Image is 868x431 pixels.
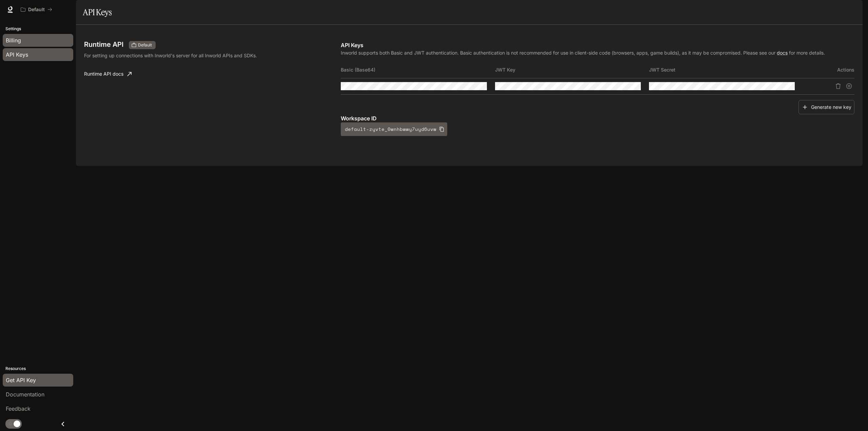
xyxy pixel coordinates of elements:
[341,122,447,136] button: default-zyvte_0wnhbwwy7uyd6uvw
[803,62,854,78] th: Actions
[81,67,134,81] a: Runtime API docs
[341,114,854,122] p: Workspace ID
[341,62,495,78] th: Basic (Base64)
[84,41,123,48] h3: Runtime API
[129,41,156,49] div: These keys will apply to your current workspace only
[844,81,854,92] button: Suspend API key
[341,49,854,56] p: Inworld supports both Basic and JWT authentication. Basic authentication is not recommended for u...
[495,62,649,78] th: JWT Key
[28,7,45,13] p: Default
[833,81,844,92] button: Delete API key
[649,62,803,78] th: JWT Secret
[83,5,112,19] h1: API Keys
[18,3,55,16] button: All workspaces
[777,50,788,56] a: docs
[135,42,155,48] span: Default
[84,52,273,59] p: For setting up connections with Inworld's server for all Inworld APIs and SDKs.
[341,41,854,49] p: API Keys
[798,100,854,115] button: Generate new key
